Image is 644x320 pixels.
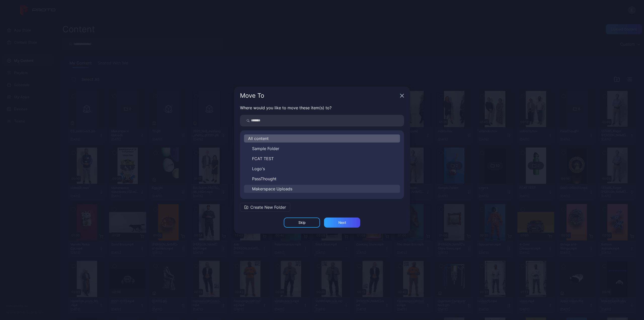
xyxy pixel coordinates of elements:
[240,93,398,99] div: Move To
[284,218,320,228] button: Skip
[244,165,400,173] button: Logo's
[252,176,276,182] span: PassThought
[252,146,279,152] span: Sample Folder
[338,221,346,225] div: Next
[252,166,265,172] span: Logo's
[244,155,400,163] button: FCAT TEST
[244,145,400,153] button: Sample Folder
[240,105,404,111] p: Where would you like to move these item(s) to?
[248,135,269,141] span: All content
[298,221,306,225] div: Skip
[324,218,360,228] button: Next
[252,156,274,162] span: FCAT TEST
[244,175,400,183] button: PassThought
[244,185,400,193] button: Makerspace Uploads
[250,204,286,210] span: Create New Folder
[252,186,292,192] span: Makerspace Uploads
[240,203,290,211] button: Create New Folder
